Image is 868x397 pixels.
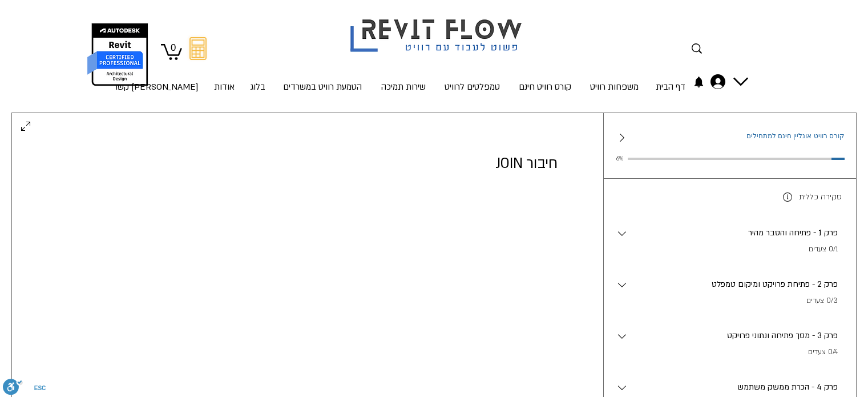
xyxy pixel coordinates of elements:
div: החשבון של ליאל אליאסיאן [706,71,736,93]
p: [PERSON_NAME] קשר [109,71,203,103]
button: פרק 3 - מסך פתיחה ונתוני פרויקט.0/4 צעדים [615,330,845,358]
a: הטמעת רוויט במשרדים [273,70,372,93]
a: [PERSON_NAME] קשר [159,70,206,93]
a: התראות [693,76,705,88]
button: סקירה כללית [781,190,845,204]
nav: אתר [152,70,694,93]
p: פרק 1 - פתיחה והסבר מהיר [629,227,838,239]
a: טמפלטים לרוויט [435,70,509,93]
a: משפחות רוויט [582,70,648,93]
a: עגלה עם 0 פריטים [161,42,182,60]
p: משפחות רוויט [586,71,643,103]
p: דף הבית [651,71,690,103]
svg: מחשבון מעבר מאוטוקאד לרוויט [189,37,207,60]
img: autodesk certified professional in revit for architectural design יונתן אלדד [86,23,150,86]
h3: JOIN חיבור [58,153,558,175]
p: 0/4 צעדים [629,347,838,358]
p: קורס רוויט חינם [514,71,576,103]
p: אודות [209,71,239,103]
button: פרק 1 - פתיחה והסבר מהיר.0/1 צעדים [615,227,845,255]
p: 0/3 צעדים [629,295,838,307]
button: פרק 2 - פתיחת פרויקט ומיקום טמפלט.0/3 צעדים [615,278,845,307]
a: אודות [206,70,243,93]
img: Revit flow logo פשוט לעבוד עם רוויט [339,2,536,55]
p: טמפלטים לרוויט [440,71,504,103]
p: בלוג [245,71,270,103]
p: שירות תמיכה [377,71,430,103]
p: פרק 3 - מסך פתיחה ונתוני פרויקט [629,330,838,342]
a: קורס רוויט חינם [509,70,582,93]
div: Participant Progress [616,158,845,160]
text: 0 [171,42,176,53]
button: Enter Fullscreen Mode [19,119,33,135]
span: 6% [616,154,623,164]
p: הטמעת רוויט במשרדים [278,71,366,103]
p: 0/1 צעדים [629,244,838,255]
p: פרק 2 - פתיחת פרויקט ומיקום טמפלט [629,278,838,291]
p: פרק 4 - הכרת ממשק משתמש [629,381,838,394]
button: Collapse sidebar [615,131,629,145]
a: דף הבית [648,70,694,93]
h1: קורס רוויט אונליין חינם למתחילים [636,131,845,141]
a: שירות תמיכה [372,70,435,93]
a: בלוג [243,70,273,93]
p: סקירה כללית [799,191,845,203]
